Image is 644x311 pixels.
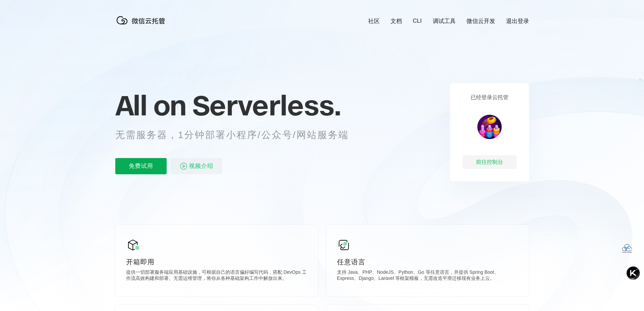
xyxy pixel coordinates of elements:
p: 无需服务器，1分钟部署小程序/公众号/网站服务端 [115,128,361,142]
div: 前往控制台 [462,155,517,169]
a: 退出登录 [506,17,529,25]
a: 微信云开发 [467,17,495,25]
p: 提供一切部署服务端应用基础设施，可根据自己的语言偏好编写代码，搭配 DevOps 工作流高效构建和部署。无需运维管理，将你从各种基础架构工作中解放出来。 [126,269,307,283]
img: 微信云托管 [115,14,169,27]
a: CLI [413,18,422,24]
p: 支持 Java、PHP、NodeJS、Python、Go 等任意语言，并提供 Spring Boot、Express、Django、Laravel 等框架模板，无需改造平滑迁移现有业务上云。 [337,269,518,283]
a: 调试工具 [433,17,456,25]
span: Serverless. [192,88,341,122]
a: 文档 [390,17,402,25]
p: 开箱即用 [126,257,307,267]
p: 任意语言 [337,257,518,267]
p: 免费试用 [115,158,167,174]
p: 已经登录云托管 [471,94,508,101]
a: 微信云托管 [115,22,169,28]
img: video_play.svg [180,162,188,170]
span: 视频介绍 [189,158,213,174]
span: All on [115,88,186,122]
a: 社区 [368,17,380,25]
